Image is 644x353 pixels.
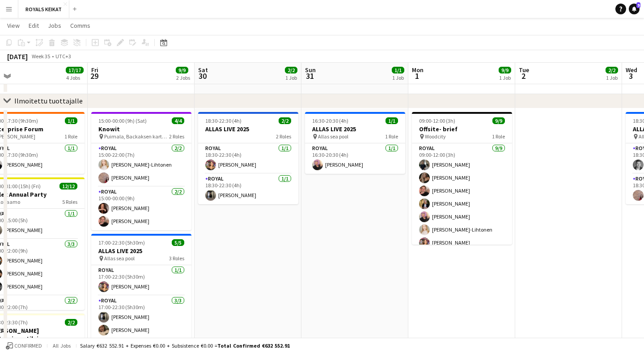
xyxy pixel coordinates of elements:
[80,342,290,349] div: Salary €632 552.91 + Expenses €0.00 + Subsistence €0.00 =
[104,255,135,262] span: Allas sea pool
[172,239,184,246] span: 5/5
[91,296,191,352] app-card-role: Royal3/317:00-22:30 (5h30m)[PERSON_NAME][PERSON_NAME][PERSON_NAME]
[44,20,65,31] a: Jobs
[198,174,298,204] app-card-role: Royal1/118:30-22:30 (4h)[PERSON_NAME]
[70,22,90,30] span: Comms
[4,20,23,31] a: View
[492,133,505,140] span: 1 Role
[198,112,298,204] app-job-card: 18:30-22:30 (4h)2/2ALLAS LIVE 20252 RolesRoyal1/118:30-22:30 (4h)[PERSON_NAME]Royal1/118:30-22:30...
[412,143,512,278] app-card-role: Royal9/909:00-12:00 (3h)[PERSON_NAME][PERSON_NAME][PERSON_NAME][PERSON_NAME][PERSON_NAME][PERSON_...
[91,66,98,74] span: Fri
[172,117,184,124] span: 4/4
[91,187,191,230] app-card-role: Royal2/215:00-00:00 (9h)[PERSON_NAME][PERSON_NAME]
[305,112,405,174] app-job-card: 16:30-20:30 (4h)1/1ALLAS LIVE 2025 Allas sea pool1 RoleRoyal1/116:30-20:30 (4h)[PERSON_NAME]
[169,133,184,140] span: 2 Roles
[276,133,291,140] span: 2 Roles
[48,22,61,30] span: Jobs
[198,143,298,174] app-card-role: Royal1/118:30-22:30 (4h)[PERSON_NAME]
[91,247,191,255] h3: ALLAS LIVE 2025
[519,66,529,74] span: Tue
[51,342,72,349] span: All jobs
[312,117,348,124] span: 16:30-20:30 (4h)
[305,66,316,74] span: Sun
[499,74,511,81] div: 1 Job
[412,66,424,74] span: Mon
[205,117,241,124] span: 18:30-22:30 (4h)
[198,125,298,133] h3: ALLAS LIVE 2025
[198,66,208,74] span: Sat
[279,117,291,124] span: 2/2
[385,133,398,140] span: 1 Role
[66,67,84,73] span: 17/17
[285,74,297,81] div: 1 Job
[67,20,94,31] a: Comms
[18,0,69,18] button: ROYALS KEIKAT
[90,71,98,81] span: 29
[65,319,77,326] span: 2/2
[25,20,42,31] a: Edit
[499,67,511,73] span: 9/9
[606,67,618,73] span: 2/2
[419,117,455,124] span: 09:00-12:00 (3h)
[91,112,191,230] app-job-card: 15:00-00:00 (9h) (Sat)4/4Knowit Puimala, Backaksen kartano2 RolesRoyal2/215:00-22:00 (7h)[PERSON_...
[197,71,208,81] span: 30
[412,112,512,245] app-job-card: 09:00-12:00 (3h)9/9Offsite- brief Woodcity1 RoleRoyal9/909:00-12:00 (3h)[PERSON_NAME][PERSON_NAME...
[30,53,52,60] span: Week 35
[64,133,77,140] span: 1 Role
[629,4,640,14] a: 9
[91,143,191,187] app-card-role: Royal2/215:00-22:00 (7h)[PERSON_NAME]-Lihtonen[PERSON_NAME]
[7,52,28,61] div: [DATE]
[104,133,169,140] span: Puimala, Backaksen kartano
[392,67,404,73] span: 1/1
[318,133,348,140] span: Allas sea pool
[4,341,43,351] button: Confirmed
[65,117,77,124] span: 1/1
[176,67,188,73] span: 9/9
[386,117,398,124] span: 1/1
[636,2,640,8] span: 9
[626,66,637,74] span: Wed
[392,74,404,81] div: 1 Job
[517,71,529,81] span: 2
[217,342,290,349] span: Total Confirmed €632 552.91
[29,22,39,30] span: Edit
[59,183,77,189] span: 12/12
[492,117,505,124] span: 9/9
[98,117,147,124] span: 15:00-00:00 (9h) (Sat)
[412,125,512,133] h3: Offsite- brief
[98,239,145,246] span: 17:00-22:30 (5h30m)
[14,343,42,349] span: Confirmed
[606,74,618,81] div: 1 Job
[425,133,446,140] span: Woodcity
[305,143,405,174] app-card-role: Royal1/116:30-20:30 (4h)[PERSON_NAME]
[305,125,405,133] h3: ALLAS LIVE 2025
[66,74,83,81] div: 4 Jobs
[62,198,77,205] span: 5 Roles
[55,53,71,60] div: UTC+3
[7,22,20,30] span: View
[624,71,637,81] span: 3
[304,71,316,81] span: 31
[91,125,191,133] h3: Knowit
[169,255,184,262] span: 3 Roles
[14,96,83,105] div: Ilmoitettu tuottajalle
[411,71,424,81] span: 1
[176,74,190,81] div: 2 Jobs
[91,265,191,296] app-card-role: Royal1/117:00-22:30 (5h30m)[PERSON_NAME]
[285,67,297,73] span: 2/2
